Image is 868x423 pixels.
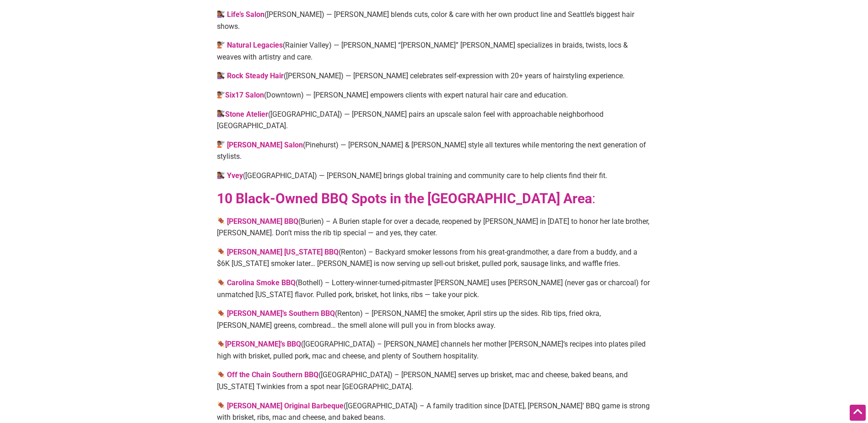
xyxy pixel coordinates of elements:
img: 💇🏾‍♀️ [217,110,225,117]
img: 🍖 [217,248,225,255]
a: [PERSON_NAME]’s BBQ [225,340,301,348]
p: ([GEOGRAPHIC_DATA]) – [PERSON_NAME] serves up brisket, mac and cheese, baked beans, and [US_STATE... [217,369,652,392]
a: Carolina Smoke BBQ [227,278,296,287]
p: (Burien) – A Burien staple for over a decade, reopened by [PERSON_NAME] in [DATE] to honor her la... [217,216,652,239]
p: ([GEOGRAPHIC_DATA]) — [PERSON_NAME] brings global training and community care to help clients fin... [217,170,652,182]
img: 🍖 [217,401,225,409]
img: 🍖 [217,309,225,317]
img: 💇🏾 [217,141,225,148]
a: Yvey [227,171,243,180]
p: ([PERSON_NAME]) — [PERSON_NAME] celebrates self-expression with 20+ years of hairstyling experience. [217,70,652,82]
a: [PERSON_NAME] Original Barbeque [227,401,344,410]
img: 💇🏾‍♀️ [217,172,225,179]
p: (Pinehurst) — [PERSON_NAME] & [PERSON_NAME] style all textures while mentoring the next generatio... [217,139,652,163]
a: Stone Atelier [225,110,268,119]
p: (Rainier Valley) — [PERSON_NAME] “[PERSON_NAME]” [PERSON_NAME] specializes in braids, twists, loc... [217,39,652,63]
a: [PERSON_NAME] BBQ [227,217,298,226]
a: [PERSON_NAME] [US_STATE] BBQ [227,248,339,256]
img: 💇🏾‍♀️ [217,72,225,79]
img: 🍖 [217,371,225,378]
img: 💇🏾 [217,91,225,98]
a: Rock Steady Hair [227,71,284,80]
a: [PERSON_NAME] Salon [227,141,303,149]
a: 10 Black-Owned BBQ Spots in the [GEOGRAPHIC_DATA] Area: [217,190,595,206]
a: Natural Legacies [227,41,283,49]
img: 💇🏾‍♀️ [217,11,225,18]
div: Scroll Back to Top [850,405,866,421]
p: (Downtown) — [PERSON_NAME] empowers clients with expert natural hair care and education. [217,89,652,101]
p: (Renton) – [PERSON_NAME] the smoker, April stirs up the sides. Rib tips, fried okra, [PERSON_NAME... [217,308,652,331]
a: [PERSON_NAME]’s Southern BBQ [227,309,335,318]
strong: 10 Black-Owned BBQ Spots in the [GEOGRAPHIC_DATA] Area [217,190,592,206]
a: Six17 Salon [225,91,264,99]
p: ([GEOGRAPHIC_DATA]) – [PERSON_NAME] channels her mother [PERSON_NAME]’s recipes into plates piled... [217,338,652,362]
img: 💇🏾 [217,41,225,49]
p: (Bothell) – Lottery-winner-turned-pitmaster [PERSON_NAME] uses [PERSON_NAME] (never gas or charco... [217,277,652,300]
img: 🍖 [217,217,225,224]
p: ([PERSON_NAME]) — [PERSON_NAME] blends cuts, color & care with her own product line and Seattle’s... [217,9,652,32]
a: Off the Chain Southern BBQ [227,370,318,379]
img: 🍖 [217,279,225,286]
img: 🍖 [217,340,225,347]
p: ([GEOGRAPHIC_DATA]) — [PERSON_NAME] pairs an upscale salon feel with approachable neighborhood [G... [217,108,652,132]
a: Life’s Salon [227,10,264,19]
p: (Renton) – Backyard smoker lessons from his great-grandmother, a dare from a buddy, and a $6K [US... [217,246,652,270]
